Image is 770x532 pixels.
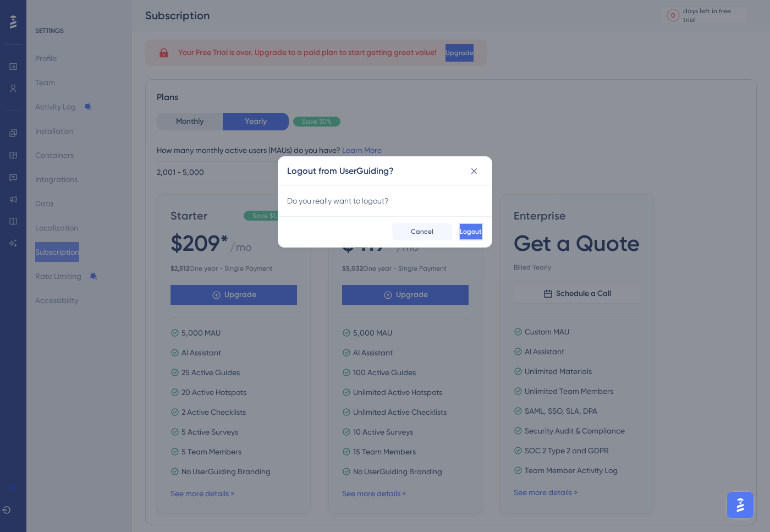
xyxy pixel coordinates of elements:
span: Logout [460,227,482,236]
span: Cancel [411,227,433,236]
h2: Logout from UserGuiding? [287,164,394,178]
div: Do you really want to logout? [287,194,483,207]
iframe: UserGuiding AI Assistant Launcher [724,489,757,522]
